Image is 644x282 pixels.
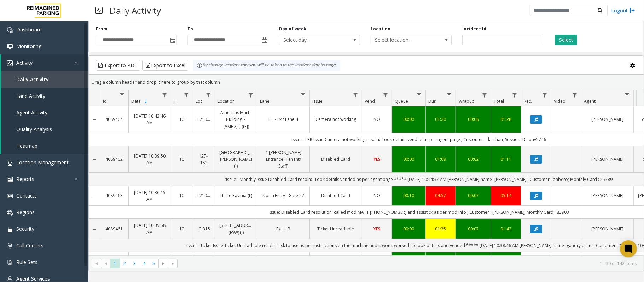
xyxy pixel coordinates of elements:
a: Dur Filter Menu [445,90,454,100]
a: Vend Filter Menu [381,90,390,100]
img: pageIcon [95,2,103,19]
span: YES [373,156,381,162]
span: Dashboard [16,26,42,33]
span: Regions [16,209,35,216]
span: YES [373,226,381,232]
span: Sortable [143,99,149,104]
h3: Daily Activity [106,2,164,19]
img: 'icon' [7,27,13,33]
a: 01:20 [430,116,451,123]
a: 00:00 [396,225,421,232]
span: Activity [16,59,33,66]
img: 'icon' [7,177,13,182]
div: By clicking Incident row you will be taken to the incident details page. [193,60,340,71]
a: I27-153 [197,153,210,166]
span: Rec. [524,98,532,104]
a: 00:00 [396,156,421,163]
span: Wrapup [458,98,475,104]
kendo-pager-info: 1 - 30 of 142 items [182,260,637,266]
a: Lane Activity [1,88,88,104]
a: NO [366,192,388,199]
a: [PERSON_NAME] [586,156,629,163]
span: Page 5 [149,259,158,268]
img: 'icon' [7,260,13,265]
a: 4089462 [104,156,124,163]
a: 01:35 [430,225,451,232]
a: Collapse Details [89,193,100,199]
a: [DATE] 10:36:15 AM [133,189,167,202]
span: Select day... [279,35,344,45]
label: Incident Id [462,26,486,32]
span: Total [494,98,504,104]
a: Agent Activity [1,104,88,121]
a: H Filter Menu [182,90,191,100]
span: Lane [260,98,269,104]
span: Agent Activity [16,109,47,116]
span: Agent [584,98,596,104]
span: Monitoring [16,43,41,49]
label: To [187,26,193,32]
img: logout [630,7,635,14]
span: Daily Activity [16,76,49,83]
a: Collapse Details [89,227,100,232]
span: Video [554,98,565,104]
a: Disabled Card [314,156,358,163]
a: Three Ravinia (L) [219,192,253,199]
a: 10 [175,192,188,199]
a: 10 [175,225,188,232]
a: Issue Filter Menu [351,90,360,100]
a: Heatmap [1,137,88,154]
a: 10 [175,116,188,123]
a: Daily Activity [1,71,88,88]
span: Page 1 [110,259,120,268]
span: Call Centers [16,242,43,249]
a: Disabled Card [314,192,358,199]
span: Heatmap [16,142,37,149]
a: 00:07 [460,225,487,232]
a: Lot Filter Menu [204,90,213,100]
a: 01:09 [430,156,451,163]
a: L21036801 [197,116,210,123]
span: Location [217,98,235,104]
a: Queue Filter Menu [414,90,424,100]
a: Quality Analysis [1,121,88,137]
a: Location Filter Menu [246,90,256,100]
span: H [174,98,177,104]
span: Go to the last page [170,261,176,266]
span: Lot [196,98,202,104]
a: Americas Mart - Building 2 (AMB2) (L)(PJ) [219,109,253,130]
span: Queue [395,98,408,104]
img: 'icon' [7,60,13,66]
button: Export to PDF [96,60,140,71]
a: Video Filter Menu [570,90,580,100]
a: Lane Filter Menu [298,90,308,100]
a: Agent Filter Menu [622,90,632,100]
a: [GEOGRAPHIC_DATA][PERSON_NAME] (I) [219,149,253,170]
span: NO [374,116,381,122]
label: Day of week [279,26,307,32]
a: [DATE] 10:42:46 AM [133,113,167,126]
div: 00:10 [396,192,421,199]
span: Page 3 [130,259,139,268]
span: Rule Sets [16,259,37,265]
a: [DATE] 10:35:58 AM [133,222,167,235]
span: Security [16,225,34,232]
img: 'icon' [7,243,13,249]
div: 00:07 [460,192,487,199]
a: 01:42 [495,225,517,232]
a: [DATE] 10:39:50 AM [133,153,167,166]
a: 1 [PERSON_NAME] Entrance (Tenant/ Staff) [262,149,305,170]
a: North Entry - Gate 22 [262,192,305,199]
span: Contacts [16,192,37,199]
span: Go to the last page [168,259,178,269]
a: 01:11 [495,156,517,163]
img: 'icon' [7,227,13,232]
span: Lane Activity [16,93,45,99]
span: Dur [428,98,436,104]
